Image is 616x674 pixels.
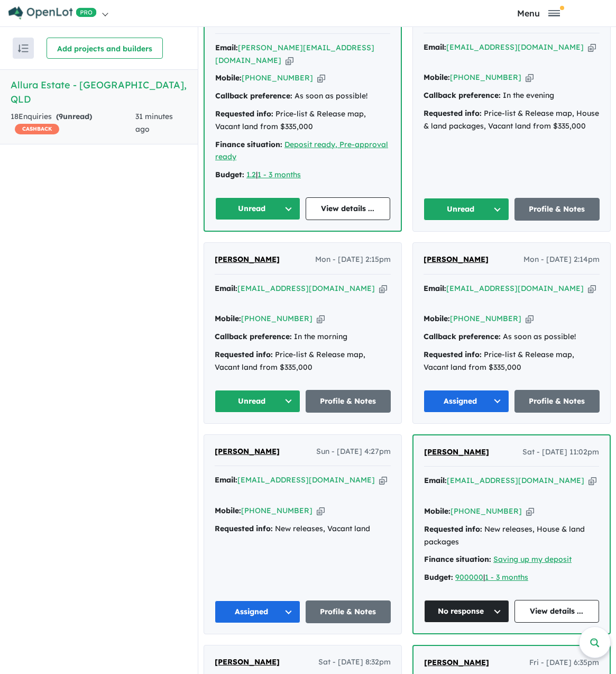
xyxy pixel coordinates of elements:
[215,447,280,456] span: [PERSON_NAME]
[215,254,280,264] span: [PERSON_NAME]
[242,73,313,83] a: [PHONE_NUMBER]
[237,475,375,485] a: [EMAIL_ADDRESS][DOMAIN_NAME]
[215,169,390,181] div: |
[315,253,391,266] span: Mon - [DATE] 2:15pm
[424,571,599,584] div: |
[526,72,534,83] button: Copy
[424,523,599,549] div: New releases, House & land packages
[514,390,600,413] a: Profile & Notes
[215,523,391,535] div: New releases, Vacant land
[424,349,600,374] div: Price-list & Release map, Vacant land from $335,000
[316,445,391,458] span: Sun - [DATE] 4:27pm
[424,331,600,343] div: As soon as possible!
[455,572,483,582] a: 900000
[306,390,391,413] a: Profile & Notes
[424,600,509,623] button: No response
[215,43,374,65] a: [PERSON_NAME][EMAIL_ADDRESS][DOMAIN_NAME]
[317,72,325,84] button: Copy
[215,506,241,515] strong: Mobile:
[215,90,390,103] div: As soon as possible!
[317,313,325,324] button: Copy
[424,107,600,133] div: Price-list & Release map, House & land packages, Vacant land from $335,000
[215,109,273,119] strong: Requested info:
[215,140,282,149] strong: Finance situation:
[215,91,292,101] strong: Callback preference:
[529,657,599,669] span: Fri - [DATE] 6:35pm
[589,475,596,486] button: Copy
[215,331,391,343] div: In the morning
[286,55,293,66] button: Copy
[526,506,534,517] button: Copy
[306,600,391,623] a: Profile & Notes
[424,524,482,534] strong: Requested info:
[514,600,600,623] a: View details ...
[241,506,312,515] a: [PHONE_NUMBER]
[215,197,300,220] button: Unread
[450,506,522,516] a: [PHONE_NUMBER]
[424,350,482,359] strong: Requested info:
[241,314,312,323] a: [PHONE_NUMBER]
[424,554,491,564] strong: Finance situation:
[59,112,63,121] span: 9
[424,658,489,667] span: [PERSON_NAME]
[215,445,280,458] a: [PERSON_NAME]
[237,284,375,293] a: [EMAIL_ADDRESS][DOMAIN_NAME]
[215,140,388,162] a: Deposit ready, Pre-approval ready
[215,657,280,667] span: [PERSON_NAME]
[215,253,280,266] a: [PERSON_NAME]
[424,390,509,413] button: Assigned
[526,313,534,324] button: Copy
[424,72,450,82] strong: Mobile:
[588,42,596,53] button: Copy
[56,112,92,121] strong: ( unread)
[424,253,489,266] a: [PERSON_NAME]
[215,170,244,179] strong: Budget:
[246,170,256,179] a: 1.2
[215,656,280,669] a: [PERSON_NAME]
[424,332,501,341] strong: Callback preference:
[215,284,237,293] strong: Email:
[424,314,450,323] strong: Mobile:
[318,656,391,669] span: Sat - [DATE] 8:32pm
[215,390,300,413] button: Unread
[8,6,97,20] img: Openlot PRO Logo White
[523,253,600,266] span: Mon - [DATE] 2:14pm
[447,476,584,485] a: [EMAIL_ADDRESS][DOMAIN_NAME]
[215,475,237,485] strong: Email:
[424,506,450,516] strong: Mobile:
[424,254,489,264] span: [PERSON_NAME]
[306,197,391,220] a: View details ...
[424,447,489,457] span: [PERSON_NAME]
[446,42,584,52] a: [EMAIL_ADDRESS][DOMAIN_NAME]
[215,314,241,323] strong: Mobile:
[493,554,572,564] u: Saving up my deposit
[215,332,292,341] strong: Callback preference:
[450,314,521,323] a: [PHONE_NUMBER]
[215,600,300,623] button: Assigned
[522,446,599,459] span: Sat - [DATE] 11:02pm
[215,349,391,374] div: Price-list & Release map, Vacant land from $335,000
[514,198,600,221] a: Profile & Notes
[215,108,390,133] div: Price-list & Release map, Vacant land from $335,000
[379,283,387,294] button: Copy
[215,350,273,359] strong: Requested info:
[424,108,482,118] strong: Requested info:
[215,43,238,52] strong: Email:
[15,124,59,134] span: CASHBACK
[424,89,600,102] div: In the evening
[424,572,453,582] strong: Budget:
[379,475,387,486] button: Copy
[446,284,584,293] a: [EMAIL_ADDRESS][DOMAIN_NAME]
[258,170,301,179] a: 1 - 3 months
[215,73,242,83] strong: Mobile:
[424,657,489,669] a: [PERSON_NAME]
[18,44,29,52] img: sort.svg
[450,72,521,82] a: [PHONE_NUMBER]
[588,283,596,294] button: Copy
[11,111,135,136] div: 18 Enquir ies
[135,112,173,134] span: 31 minutes ago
